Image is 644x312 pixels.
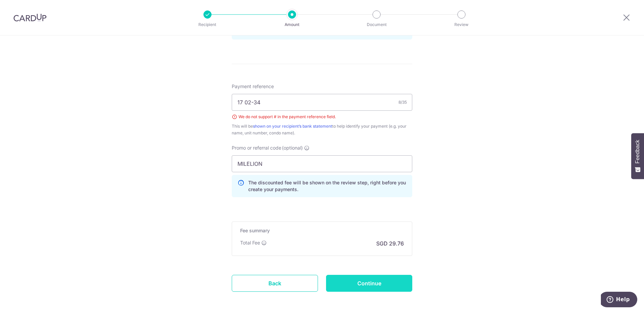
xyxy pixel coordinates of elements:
[232,275,318,292] a: Back
[232,145,281,151] span: Promo or referral code
[267,21,317,28] p: Amount
[352,21,401,28] p: Document
[232,83,274,90] span: Payment reference
[398,99,407,106] div: 8/35
[282,145,303,151] span: (optional)
[437,21,486,28] p: Review
[635,140,641,163] span: Feedback
[631,133,644,179] button: Feedback - Show survey
[232,113,412,120] div: We do not support # in the payment reference field.
[326,275,412,292] input: Continue
[240,227,404,234] h5: Fee summary
[248,179,407,193] p: The discounted fee will be shown on the review step, right before you create your payments.
[232,123,412,136] div: This will be to help identify your payment (e.g. your name, unit number, condo name).
[601,292,637,309] iframe: Opens a widget where you can find more information
[183,21,232,28] p: Recipient
[376,239,404,248] p: SGD 29.76
[240,239,260,246] p: Total Fee
[13,14,46,22] img: CardUp
[253,124,332,129] a: shown on your recipient’s bank statement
